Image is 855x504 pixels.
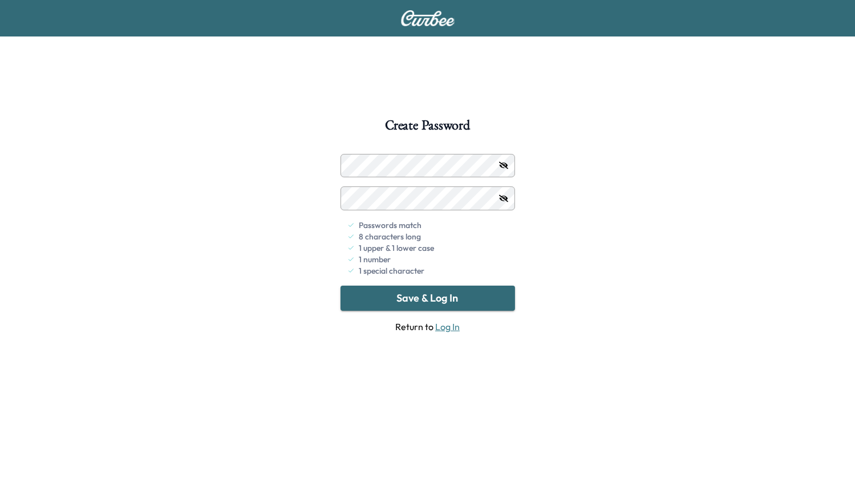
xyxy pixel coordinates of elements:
[385,119,469,138] h1: Create Password
[435,321,460,332] a: Log In
[341,286,515,311] button: Save & Log In
[341,320,515,334] span: Return to
[359,265,425,277] span: 1 special character
[359,242,435,254] span: 1 upper & 1 lower case
[359,254,391,265] span: 1 number
[400,10,455,26] img: Curbee Logo
[359,220,422,231] span: Passwords match
[359,231,422,242] span: 8 characters long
